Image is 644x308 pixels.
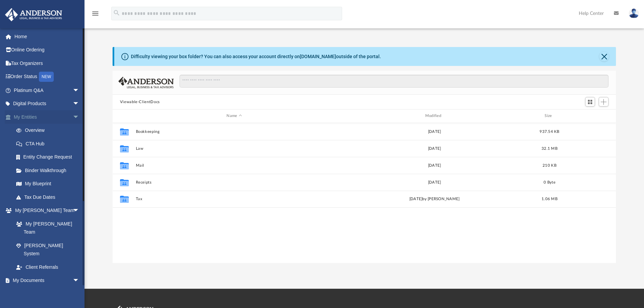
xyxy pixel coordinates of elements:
button: Viewable-ClientDocs [120,99,160,105]
a: My [PERSON_NAME] Teamarrow_drop_down [5,204,86,217]
img: User Pic [629,8,639,18]
button: Switch to Grid View [585,97,595,106]
button: Bookkeeping [136,129,333,134]
a: Tax Organizers [5,56,90,70]
button: Law [136,146,333,151]
a: Entity Change Request [9,150,90,164]
div: [DATE] by [PERSON_NAME] [336,196,533,202]
div: [DATE] [336,179,533,185]
button: Mail [136,163,333,168]
input: Search files and folders [180,75,609,88]
div: [DATE] [336,162,533,168]
span: arrow_drop_down [73,204,86,218]
span: arrow_drop_down [73,110,86,124]
div: Difficulty viewing your box folder? You can also access your account directly on outside of the p... [131,53,381,60]
a: Order StatusNEW [5,70,90,84]
div: id [116,113,133,119]
span: 210 KB [543,163,556,167]
i: search [113,9,120,17]
a: CTA Hub [9,137,90,150]
button: Add [599,97,609,106]
div: Modified [336,113,533,119]
div: [DATE] [336,145,533,151]
a: My Entitiesarrow_drop_down [5,110,90,124]
div: Name [135,113,333,119]
a: Online Ordering [5,43,90,57]
div: NEW [39,72,54,82]
a: menu [91,13,99,18]
a: My Blueprint [9,177,86,191]
button: Close [599,52,609,61]
span: 1.06 MB [542,197,557,201]
a: Overview [9,124,90,137]
a: My [PERSON_NAME] Team [9,217,83,239]
button: Receipts [136,180,333,185]
div: [DATE] [336,128,533,135]
span: arrow_drop_down [73,84,86,97]
a: Digital Productsarrow_drop_down [5,97,90,111]
button: Tax [136,197,333,201]
div: id [566,113,613,119]
div: grid [113,123,616,263]
a: [DOMAIN_NAME] [300,54,336,59]
span: arrow_drop_down [73,274,86,288]
a: Tax Due Dates [9,190,90,204]
span: 32.1 MB [542,146,557,150]
a: Client Referrals [9,260,86,274]
a: Platinum Q&Aarrow_drop_down [5,84,90,97]
a: Home [5,30,90,43]
div: Size [536,113,563,119]
i: menu [91,9,99,18]
span: 0 Byte [544,180,555,184]
a: [PERSON_NAME] System [9,239,86,260]
span: arrow_drop_down [73,97,86,111]
a: My Documentsarrow_drop_down [5,274,86,287]
img: Anderson Advisors Platinum Portal [3,8,64,21]
span: 937.54 KB [540,129,559,133]
a: Binder Walkthrough [9,164,90,177]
